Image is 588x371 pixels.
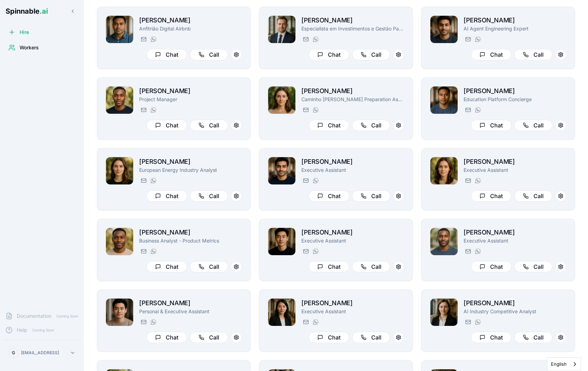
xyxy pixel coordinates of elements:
h2: [PERSON_NAME] [464,15,566,25]
img: WhatsApp [313,178,318,183]
button: Chat [146,190,187,202]
button: Send email to daniela.anderson@getspinnable.ai [139,176,148,185]
button: Send email to duc.goto@getspinnable.ai [301,247,310,255]
h2: [PERSON_NAME] [139,86,242,96]
img: WhatsApp [313,319,318,325]
button: Call [514,261,552,272]
button: WhatsApp [311,318,320,326]
button: WhatsApp [473,176,482,185]
button: Call [514,332,552,343]
p: Project Manager [139,96,242,103]
button: Call [352,261,390,272]
img: Kaito Ahn [106,299,133,326]
aside: Language selected: English [547,357,581,371]
button: WhatsApp [149,247,157,255]
button: WhatsApp [149,176,157,185]
span: Hire [20,29,29,36]
button: Call [514,120,552,131]
button: G[EMAIL_ADDRESS] [6,346,78,360]
h2: [PERSON_NAME] [139,298,242,308]
p: Executive Assistant [464,167,566,174]
button: Chat [309,261,349,272]
button: WhatsApp [473,247,482,255]
button: WhatsApp [149,35,157,43]
h2: [PERSON_NAME] [464,86,566,96]
h2: [PERSON_NAME] [301,298,404,308]
button: Call [190,49,228,60]
button: Chat [471,190,511,202]
button: Call [352,120,390,131]
p: AI Agent Engineering Expert [464,25,566,32]
h2: [PERSON_NAME] [301,157,404,167]
h2: [PERSON_NAME] [139,157,242,167]
h2: [PERSON_NAME] [464,298,566,308]
button: WhatsApp [149,106,157,114]
button: Chat [309,120,349,131]
p: European Energy Industry Analyst [139,167,242,174]
a: English [547,358,581,371]
button: Chat [146,49,187,60]
button: Call [190,190,228,202]
button: Chat [309,49,349,60]
p: Executive Assistant [301,308,404,315]
img: Daniela Anderson [106,157,133,184]
p: Executive Assistant [301,167,404,174]
p: Personal & Executive Assistant [139,308,242,315]
img: WhatsApp [151,107,156,113]
button: Send email to jonas.berg@getspinnable.ai [139,247,148,255]
button: Send email to tariq.muller@getspinnable.ai [301,176,310,185]
button: Send email to kaito.ahn@getspinnable.ai [139,318,148,326]
button: WhatsApp [311,247,320,255]
span: Spinnable [6,7,48,15]
h2: [PERSON_NAME] [301,86,404,96]
img: Adam Larsen [430,228,458,255]
button: Chat [471,332,511,343]
img: WhatsApp [475,319,481,325]
img: WhatsApp [475,248,481,254]
button: Chat [146,332,187,343]
button: WhatsApp [473,106,482,114]
button: Chat [309,190,349,202]
p: Executive Assistant [301,237,404,244]
img: WhatsApp [151,36,156,42]
img: WhatsApp [475,178,481,183]
div: Language [547,357,581,371]
button: Send email to brian.robinson@getspinnable.ai [139,106,148,114]
h2: [PERSON_NAME] [464,157,566,167]
span: .ai [40,7,48,15]
h2: [PERSON_NAME] [139,15,242,25]
p: Executive Assistant [464,237,566,244]
p: Caminho [PERSON_NAME] Preparation Assistant [301,96,404,103]
button: Call [190,261,228,272]
button: Send email to gloria.simon@getspinnable.ai [301,106,310,114]
button: WhatsApp [311,176,320,185]
img: WhatsApp [475,107,481,113]
img: Tariq Muller [268,157,295,184]
button: Chat [309,332,349,343]
span: Workers [20,44,39,51]
h2: [PERSON_NAME] [139,227,242,237]
img: WhatsApp [475,36,481,42]
img: Duc Goto [268,228,295,255]
img: Michael Taufa [430,86,458,114]
button: WhatsApp [311,35,320,43]
img: WhatsApp [313,36,318,42]
button: Send email to joao.vai@getspinnable.ai [139,35,148,43]
img: WhatsApp [151,319,156,325]
img: Brian Robinson [106,86,133,114]
button: Send email to michael.taufa@getspinnable.ai [464,106,472,114]
button: Chat [471,49,511,60]
p: [EMAIL_ADDRESS] [21,350,59,356]
img: Anna Larsen [430,299,458,326]
button: Call [352,190,390,202]
p: Especialista em Investimentos e Gestão Patrimonial [301,25,404,32]
p: Business Analyst - Product Metrics [139,237,242,244]
button: WhatsApp [149,318,157,326]
img: Jonas Berg [106,228,133,255]
span: G [12,350,15,356]
img: João Vai [106,16,133,43]
button: Call [514,190,552,202]
button: Chat [471,261,511,272]
img: Manuel Mehta [430,16,458,43]
button: WhatsApp [311,106,320,114]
